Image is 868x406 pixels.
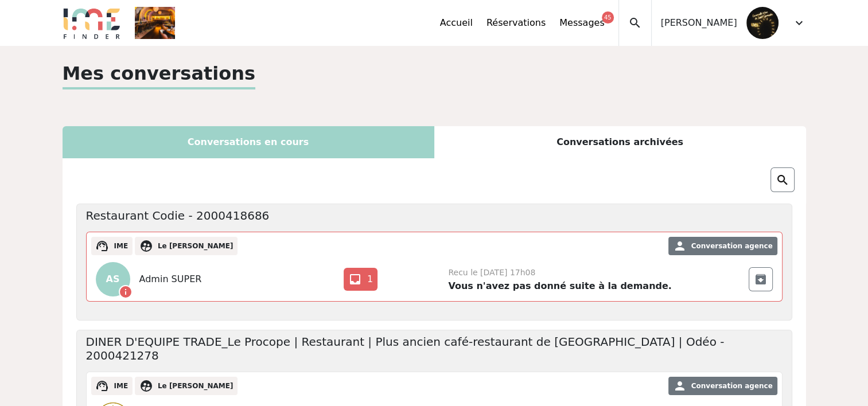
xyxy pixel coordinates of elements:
[367,274,373,284] span: 1
[559,16,604,30] a: Messages45
[86,209,270,222] h5: Restaurant Codie - 2000418686
[114,382,128,390] span: IME
[158,242,233,250] span: Le [PERSON_NAME]
[139,379,153,393] span: supervised_user_circle
[63,7,121,39] img: Logo.png
[749,267,773,291] div: Archiver cette conversation
[114,242,128,250] span: IME
[139,239,153,253] span: supervised_user_circle
[344,268,377,291] a: inbox 1
[440,16,473,30] a: Accueil
[348,272,362,286] span: inbox
[691,242,773,250] span: Conversation agence
[754,272,768,286] span: archive
[746,7,779,39] img: 966661718267419.jpg
[661,16,737,30] span: [PERSON_NAME]
[776,173,789,187] img: search.png
[158,382,233,390] span: Le [PERSON_NAME]
[95,379,109,393] span: support_agent
[139,272,202,286] span: Admin SUPER
[63,60,256,89] p: Mes conversations
[86,335,783,362] h5: DINER D'EQUIPE TRADE_Le Procope | Restaurant | Plus ancien café-restaurant de [GEOGRAPHIC_DATA] |...
[672,379,686,393] span: person
[672,239,686,253] span: person
[602,11,614,24] div: 45
[448,268,535,277] span: Recu le [DATE] 17h08
[792,16,806,30] span: expand_more
[95,239,109,253] span: support_agent
[63,126,434,158] div: Conversations en cours
[434,126,806,158] div: Conversations archivées
[486,16,546,30] a: Réservations
[628,16,642,30] span: search
[691,382,773,390] span: Conversation agence
[448,280,671,291] strong: Vous n'avez pas donné suite à la demande.
[119,285,133,299] span: info
[96,262,130,296] p: AS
